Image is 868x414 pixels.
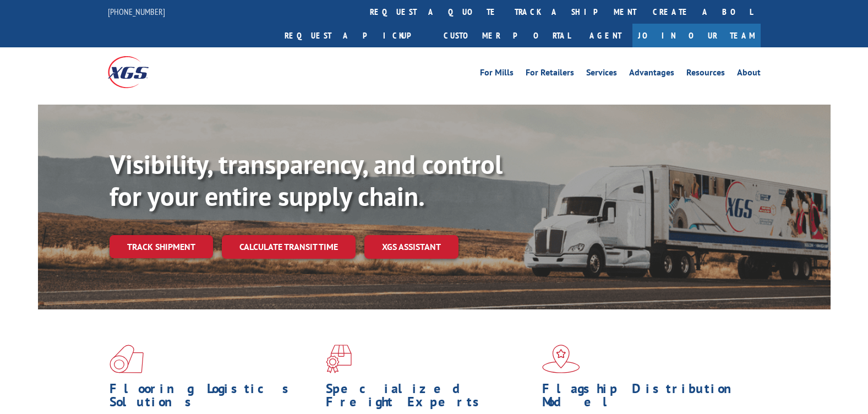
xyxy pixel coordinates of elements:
a: Agent [578,24,632,47]
a: Services [586,68,617,80]
a: Join Our Team [632,24,761,47]
a: Customer Portal [435,24,578,47]
img: xgs-icon-total-supply-chain-intelligence-red [110,345,144,373]
a: Track shipment [110,235,213,258]
img: xgs-icon-focused-on-flooring-red [326,345,352,373]
h1: Specialized Freight Experts [326,382,534,414]
h1: Flagship Distribution Model [542,382,750,414]
a: For Retailers [526,68,574,80]
a: [PHONE_NUMBER] [108,6,165,17]
h1: Flooring Logistics Solutions [110,382,318,414]
a: Resources [686,68,725,80]
a: About [737,68,761,80]
a: Calculate transit time [222,235,356,259]
a: For Mills [480,68,514,80]
a: Request a pickup [276,24,435,47]
a: XGS ASSISTANT [364,235,458,259]
img: xgs-icon-flagship-distribution-model-red [542,345,580,373]
a: Advantages [629,68,674,80]
b: Visibility, transparency, and control for your entire supply chain. [110,147,503,213]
